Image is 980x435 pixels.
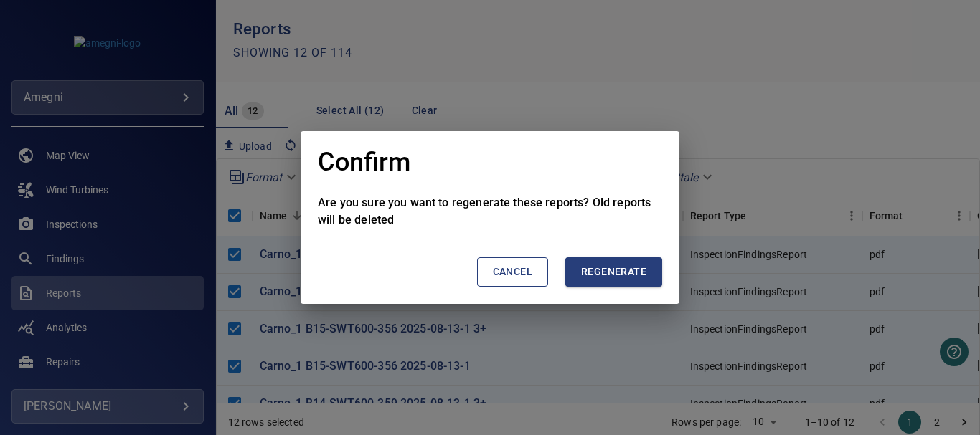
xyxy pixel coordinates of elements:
button: Cancel [477,257,548,287]
span: Cancel [493,263,532,281]
span: Regenerate [581,263,646,281]
p: Are you sure you want to regenerate these reports? Old reports will be deleted [318,194,662,229]
h1: Confirm [318,148,410,177]
button: Regenerate [565,257,662,287]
